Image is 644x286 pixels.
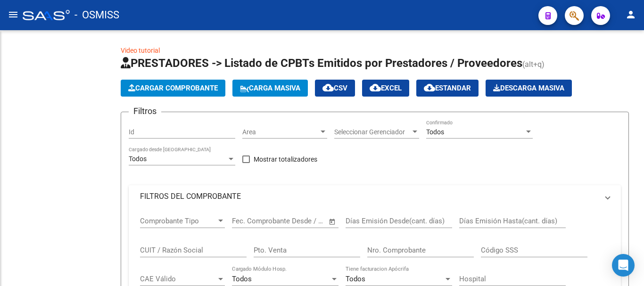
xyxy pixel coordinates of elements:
[121,80,225,97] button: Cargar Comprobante
[315,80,355,97] button: CSV
[140,191,598,202] mat-panel-title: FILTROS DEL COMPROBANTE
[625,9,636,20] mat-icon: person
[140,217,216,225] span: Comprobante Tipo
[322,84,347,92] span: CSV
[129,155,147,163] span: Todos
[522,60,545,69] span: (alt+q)
[128,84,218,92] span: Cargar Comprobante
[121,47,160,54] a: Video tutorial
[74,5,119,25] span: - OSMISS
[271,217,317,225] input: End date
[232,275,252,283] span: Todos
[424,82,435,93] mat-icon: cloud_download
[242,128,319,136] span: Area
[232,80,308,97] button: Carga Masiva
[254,154,317,165] span: Mostrar totalizadores
[486,80,572,97] app-download-masive: Descarga masiva de comprobantes (adjuntos)
[8,9,19,20] mat-icon: menu
[346,275,365,283] span: Todos
[362,80,409,97] button: EXCEL
[370,84,402,92] span: EXCEL
[327,216,338,227] button: Open calendar
[493,84,564,92] span: Descarga Masiva
[426,128,444,136] span: Todos
[129,185,621,208] mat-expansion-panel-header: FILTROS DEL COMPROBANTE
[416,80,479,97] button: Estandar
[424,84,471,92] span: Estandar
[129,105,161,118] h3: Filtros
[121,57,522,70] span: PRESTADORES -> Listado de CPBTs Emitidos por Prestadores / Proveedores
[140,275,216,283] span: CAE Válido
[322,82,334,93] mat-icon: cloud_download
[334,128,411,136] span: Seleccionar Gerenciador
[370,82,381,93] mat-icon: cloud_download
[240,84,300,92] span: Carga Masiva
[612,254,635,277] div: Open Intercom Messenger
[232,217,263,225] input: Start date
[486,80,572,97] button: Descarga Masiva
